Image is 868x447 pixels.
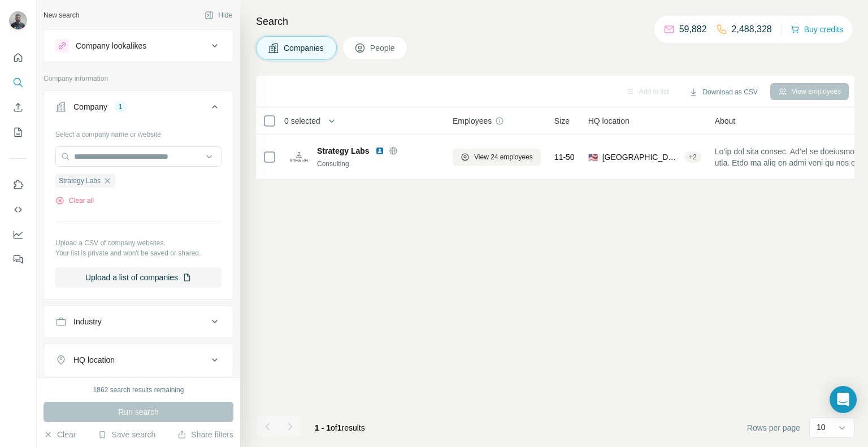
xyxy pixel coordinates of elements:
button: Hide [197,7,240,24]
span: View 24 employees [474,152,533,162]
button: Clear all [55,196,94,206]
div: 1 [114,102,127,112]
button: Use Surfe on LinkedIn [9,175,27,195]
span: Size [554,115,570,127]
button: Company lookalikes [44,32,233,59]
div: + 2 [684,152,701,162]
span: HQ location [588,115,630,127]
button: Upload a list of companies [55,267,222,288]
button: Clear [44,429,76,440]
span: 0 selected [284,115,320,127]
button: Dashboard [9,224,27,245]
button: View 24 employees [453,149,541,166]
span: results [315,423,365,432]
p: Upload a CSV of company websites. [55,238,222,248]
button: HQ location [44,346,233,374]
span: Companies [284,42,325,54]
span: 11-50 [554,151,575,163]
img: Avatar [9,11,27,29]
span: Rows per page [747,422,800,433]
button: Download as CSV [681,84,765,101]
img: Logo of Strategy Labs [290,148,308,166]
span: of [331,423,337,432]
button: My lists [9,122,27,142]
p: Company information [44,73,233,84]
p: 10 [817,422,826,433]
span: [GEOGRAPHIC_DATA], [US_STATE] [602,151,680,163]
button: Use Surfe API [9,199,27,220]
span: 1 [337,423,342,432]
div: Industry [73,316,102,327]
div: 1862 search results remaining [93,385,184,395]
span: People [370,42,396,54]
button: Share filters [177,429,233,440]
span: 1 - 1 [315,423,331,432]
button: Enrich CSV [9,97,27,118]
p: Your list is private and won't be saved or shared. [55,248,222,258]
button: Quick start [9,47,27,68]
h4: Search [256,14,854,29]
button: Industry [44,308,233,335]
button: Feedback [9,249,27,270]
div: HQ location [73,354,115,366]
div: New search [44,10,79,20]
div: Select a company name or website [55,125,222,140]
button: Search [9,72,27,93]
div: Open Intercom Messenger [830,386,857,413]
button: Company1 [44,93,233,125]
div: Consulting [317,159,439,169]
button: Buy credits [791,21,843,37]
button: Save search [98,429,155,440]
p: 59,882 [679,23,707,36]
span: Employees [453,115,492,127]
div: Company [73,101,107,112]
span: Strategy Labs [59,176,101,186]
span: About [715,115,736,127]
img: LinkedIn logo [375,146,384,155]
span: Strategy Labs [317,145,370,157]
span: 🇺🇸 [588,151,598,163]
div: Company lookalikes [76,40,146,51]
p: 2,488,328 [732,23,772,36]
